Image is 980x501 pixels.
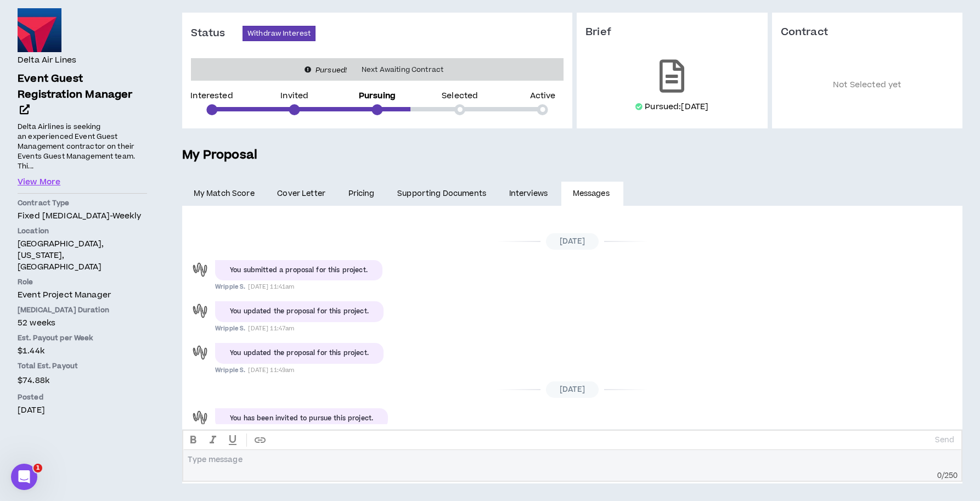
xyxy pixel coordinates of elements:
button: View More [18,176,60,188]
h5: My Proposal [182,146,962,165]
p: $1.44k [18,345,147,357]
iframe: Intercom live chat [11,464,37,490]
p: Location [18,226,147,236]
span: / 250 [942,470,958,481]
span: Event Guest Registration Manager [18,71,133,102]
span: [DATE] 11:47am [248,324,294,333]
button: ITALIC text [203,431,223,449]
button: Withdraw Interest [243,26,316,41]
span: Cover Letter [277,188,325,200]
h3: Contract [781,26,954,39]
p: Role [18,277,147,287]
span: [DATE] [546,381,599,398]
div: Wripple S. [190,408,210,427]
span: Wripple S. [215,324,245,333]
div: Wripple S. [190,301,210,320]
p: Active [530,92,556,100]
span: [DATE] [546,233,599,250]
p: Delta Airlines is seeking an experienced Event Guest Management contractor on their Events Guest ... [18,121,147,172]
p: Send [935,435,954,445]
i: Pursued! [316,65,347,75]
button: UNDERLINE text [223,431,243,449]
p: Total Est. Payout [18,361,147,371]
a: Messages [561,182,623,206]
h3: Status [191,27,243,40]
a: Supporting Documents [386,182,497,206]
p: Posted [18,392,147,402]
span: [DATE] 11:41am [248,283,294,291]
div: You updated the proposal for this project. [230,348,369,358]
div: Wripple S. [190,260,210,279]
p: Contract Type [18,198,147,208]
span: Event Project Manager [18,289,111,301]
a: Event Guest Registration Manager [18,71,147,119]
div: You updated the proposal for this project. [230,307,369,317]
p: Interested [190,92,233,100]
p: Pursuing [359,92,396,100]
div: You submitted a proposal for this project. [230,266,368,275]
p: Not Selected yet [781,55,954,115]
p: [GEOGRAPHIC_DATA], [US_STATE], [GEOGRAPHIC_DATA] [18,238,147,273]
span: Next Awaiting Contract [355,64,450,75]
div: Wripple S. [190,343,210,362]
p: [MEDICAL_DATA] Duration [18,305,147,315]
button: Send [931,432,959,448]
a: Interviews [498,182,561,206]
p: 52 weeks [18,317,147,329]
p: Pursued: [DATE] [645,102,708,112]
span: Wripple S. [215,283,245,291]
span: $74.88k [18,373,49,388]
p: Invited [280,92,308,100]
span: Wripple S. [215,366,245,374]
h4: Delta Air Lines [18,54,76,66]
span: Fixed [MEDICAL_DATA] - weekly [18,210,141,222]
h3: Brief [585,26,759,39]
div: You has been invited to pursue this project. [230,414,373,424]
p: Selected [442,92,478,100]
button: create hypertext link [250,431,270,449]
span: 0 [937,470,942,481]
button: BOLD text [183,431,203,449]
a: My Match Score [182,182,266,206]
span: 1 [33,464,42,472]
p: Est. Payout per Week [18,333,147,343]
a: Pricing [337,182,386,206]
p: [DATE] [18,404,147,416]
span: [DATE] 11:49am [248,366,294,374]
